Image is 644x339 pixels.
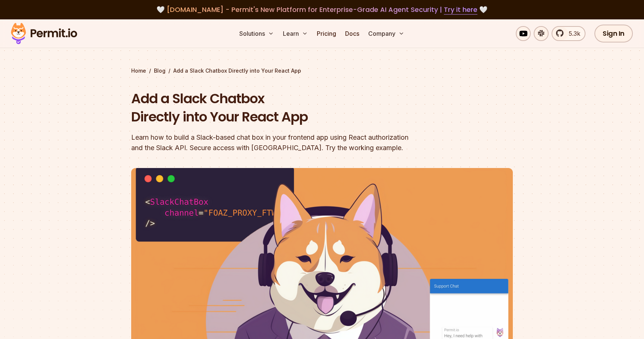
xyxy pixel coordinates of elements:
a: 5.3k [552,26,585,41]
h1: Add a Slack Chatbox Directly into Your React App [131,89,417,126]
span: 5.3k [564,29,580,38]
a: Docs [342,26,362,41]
a: Blog [154,67,165,75]
a: Try it here [444,5,477,15]
a: Sign In [594,25,633,42]
button: Company [365,26,407,41]
button: Solutions [236,26,277,41]
div: 🤍 🤍 [18,4,626,15]
img: Permit logo [7,21,80,46]
div: / / [131,67,513,75]
a: Home [131,67,146,75]
span: [DOMAIN_NAME] - Permit's New Platform for Enterprise-Grade AI Agent Security | [167,5,477,14]
button: Learn [280,26,311,41]
div: Learn how to build a Slack-based chat box in your frontend app using React authorization and the ... [131,132,417,153]
a: Pricing [314,26,339,41]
